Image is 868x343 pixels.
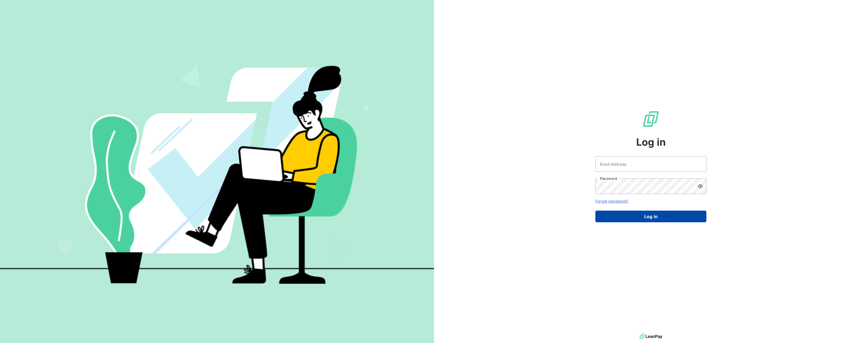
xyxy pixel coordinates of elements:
[640,332,662,341] img: logo
[595,199,628,203] a: Forgot password?
[595,156,706,172] input: placeholder
[642,110,660,128] img: LeanPay Logo
[636,135,666,150] span: Log in
[595,211,706,222] button: Log in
